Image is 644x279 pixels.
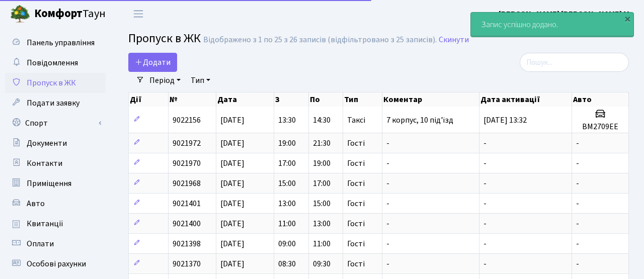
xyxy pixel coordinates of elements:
a: Пропуск в ЖК [5,73,106,93]
span: 9021972 [173,138,201,149]
span: Гості [347,200,365,208]
b: Комфорт [34,6,83,22]
a: Спорт [5,113,106,133]
h5: BM2709EE [576,122,624,132]
span: 9021970 [173,158,201,169]
a: Скинути [439,35,469,45]
span: 19:00 [313,158,331,169]
span: 21:30 [313,138,331,149]
span: Документи [27,138,67,149]
span: - [484,218,487,229]
a: Приміщення [5,173,106,194]
span: 08:30 [278,258,296,269]
a: Квитанції [5,214,106,234]
span: 13:00 [313,218,331,229]
th: Дата активації [479,92,572,107]
span: 13:00 [278,198,296,209]
span: - [576,178,579,189]
span: [DATE] [220,218,245,229]
span: [DATE] [220,258,245,269]
a: Особові рахунки [5,254,106,274]
span: - [484,158,487,169]
input: Пошук... [520,53,629,72]
span: - [386,138,389,149]
span: Пропуск в ЖК [27,77,76,88]
span: Таксі [347,116,365,124]
span: [DATE] [220,115,245,126]
img: logo.png [10,4,30,24]
a: Панель управління [5,33,106,53]
span: [DATE] [220,138,245,149]
span: Гості [347,159,365,167]
button: Переключити навігацію [126,6,151,22]
span: Оплати [27,238,54,249]
span: Гості [347,240,365,248]
th: № [169,92,216,107]
a: Додати [128,53,177,72]
a: Період [145,72,185,89]
span: 15:00 [278,178,296,189]
span: - [484,198,487,209]
th: Авто [572,92,629,107]
span: Приміщення [27,178,71,189]
span: [DATE] [220,198,245,209]
a: [PERSON_NAME] [PERSON_NAME] М. [499,8,632,20]
span: 9021398 [173,238,201,249]
span: [DATE] [220,238,245,249]
th: Коментар [382,92,479,107]
span: Панель управління [27,37,95,48]
span: Гості [347,220,365,228]
span: - [386,158,389,169]
span: - [484,238,487,249]
span: Пропуск в ЖК [128,30,201,47]
span: [DATE] [220,178,245,189]
span: - [576,238,579,249]
a: Повідомлення [5,53,106,73]
span: 9021400 [173,218,201,229]
span: - [386,218,389,229]
span: 11:00 [313,238,331,249]
span: 14:30 [313,115,331,126]
a: Оплати [5,234,106,254]
th: По [309,92,344,107]
span: 7 корпус, 10 під'їзд [386,115,453,126]
a: Документи [5,133,106,153]
a: Авто [5,194,106,214]
span: Додати [135,57,171,68]
span: Особові рахунки [27,258,86,269]
span: Гості [347,260,365,268]
div: Відображено з 1 по 25 з 26 записів (відфільтровано з 25 записів). [203,35,437,45]
span: Таун [34,6,106,23]
span: - [386,178,389,189]
span: Повідомлення [27,57,78,68]
th: З [274,92,309,107]
span: Гості [347,139,365,147]
span: [DATE] 13:32 [484,115,527,126]
a: Тип [187,72,214,89]
span: Гості [347,179,365,188]
div: Запис успішно додано. [471,13,633,37]
a: Подати заявку [5,93,106,113]
span: - [386,258,389,269]
span: Авто [27,198,45,209]
span: - [576,138,579,149]
span: Контакти [27,158,62,169]
th: Дії [129,92,169,107]
span: 9021370 [173,258,201,269]
span: 09:00 [278,238,296,249]
span: - [386,198,389,209]
span: - [576,258,579,269]
th: Тип [343,92,382,107]
div: × [622,14,632,24]
span: - [484,178,487,189]
span: 17:00 [278,158,296,169]
span: 17:00 [313,178,331,189]
span: - [576,158,579,169]
span: 15:00 [313,198,331,209]
span: 09:30 [313,258,331,269]
span: 11:00 [278,218,296,229]
span: 19:00 [278,138,296,149]
span: - [386,238,389,249]
b: [PERSON_NAME] [PERSON_NAME] М. [499,9,632,20]
span: - [484,258,487,269]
